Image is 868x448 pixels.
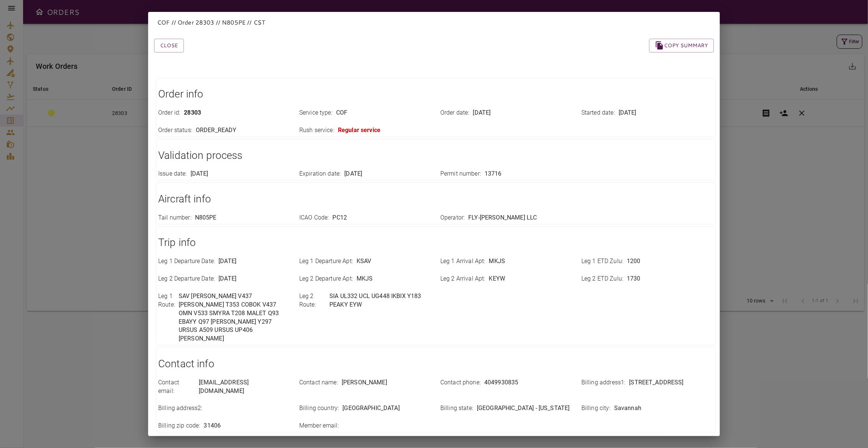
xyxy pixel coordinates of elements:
[299,378,338,387] p: Contact name :
[158,378,195,396] p: Contact email :
[218,257,236,266] p: [DATE]
[440,275,485,283] p: Leg 2 Arrival Apt :
[485,170,502,178] p: 13716
[581,109,615,117] p: Started date :
[191,170,208,178] p: [DATE]
[299,257,353,266] p: Leg 1 Departure Apt :
[299,275,353,283] p: Leg 2 Departure Apt :
[158,422,200,430] p: Billing zip code :
[299,109,332,117] p: Service type :
[299,404,339,413] p: Billing country :
[440,170,481,178] p: Permit number :
[440,404,473,413] p: Billing state :
[649,39,714,52] button: Copy summary
[614,404,641,413] p: Savannah
[199,378,290,396] p: [EMAIL_ADDRESS][DOMAIN_NAME]
[158,214,191,222] p: Tail number :
[342,404,400,413] p: [GEOGRAPHIC_DATA]
[440,257,485,266] p: Leg 1 Arrival Apt :
[299,214,329,222] p: ICAO Code :
[468,214,537,222] p: FLY-[PERSON_NAME] LLC
[629,378,684,387] p: [STREET_ADDRESS]
[158,292,175,343] p: Leg 1 Route :
[299,170,341,178] p: Expiration date :
[581,378,626,387] p: Billing address1 :
[204,422,221,430] p: 31406
[477,404,570,413] p: [GEOGRAPHIC_DATA] - [US_STATE]
[158,126,192,135] p: Order status :
[157,18,711,27] p: COF // Order 28303 // N805PE // CST
[158,87,714,102] h1: Order info
[440,214,465,222] p: Operator :
[581,257,623,266] p: Leg 1 ETD Zulu :
[484,378,518,387] p: 4049930835
[158,109,180,117] p: Order id :
[218,275,236,283] p: [DATE]
[619,109,636,117] p: [DATE]
[158,356,714,371] h1: Contact info
[440,109,469,117] p: Order date :
[329,292,431,309] p: SIA UL332 UCL UG448 IKBIX Y183 PEAKY EYW
[196,126,237,135] p: ORDER_READY
[489,257,505,266] p: MKJS
[627,275,641,283] p: 1730
[627,257,641,266] p: 1200
[154,39,184,52] button: Close
[184,109,201,117] p: 28303
[195,214,217,222] p: N805PE
[581,404,610,413] p: Billing city :
[581,275,623,283] p: Leg 2 ETD Zulu :
[158,257,215,266] p: Leg 1 Departure Date :
[489,275,505,283] p: KEYW
[158,404,202,413] p: Billing address2 :
[357,275,373,283] p: MKJS
[336,109,347,117] p: COF
[342,378,387,387] p: [PERSON_NAME]
[299,126,334,135] p: Rush service :
[179,292,290,343] p: SAV [PERSON_NAME] V437 [PERSON_NAME] T353 COBOK V437 OMN V533 SMYRA T208 MALET Q93 EBAYY Q97 [PER...
[473,109,491,117] p: [DATE]
[440,378,481,387] p: Contact phone :
[158,192,714,207] h1: Aircraft info
[299,292,326,309] p: Leg 2 Route :
[158,170,187,178] p: Issue date :
[338,126,380,135] p: Regular service
[158,275,215,283] p: Leg 2 Departure Date :
[299,422,339,430] p: Member email :
[158,148,714,163] h1: Validation process
[357,257,371,266] p: KSAV
[158,235,714,250] h1: Trip info
[333,214,347,222] p: PC12
[344,170,362,178] p: [DATE]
